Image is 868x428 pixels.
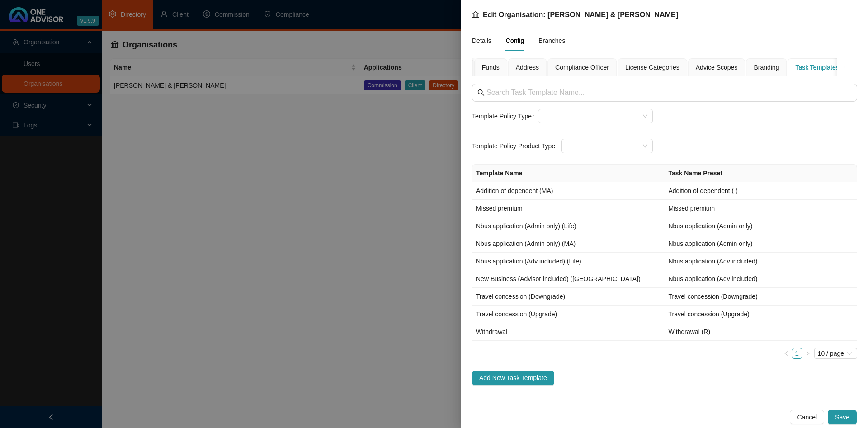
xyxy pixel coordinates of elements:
[482,64,500,71] span: Funds
[665,270,858,288] td: Nbus application (Adv included)
[472,217,665,235] td: Nbus application (Admin only) (Life)
[797,412,817,422] span: Cancel
[472,182,665,200] td: Addition of dependent (MA)
[814,348,857,359] div: Page Size
[472,11,479,18] span: bank
[625,64,679,71] span: License Categories
[472,288,665,306] td: Travel concession (Downgrade)
[665,288,858,306] td: Travel concession (Downgrade)
[472,139,561,153] label: Template Policy Product Type
[665,323,858,341] td: Withdrawal (R)
[665,200,858,217] td: Missed premium
[837,58,857,76] button: ellipsis
[792,348,802,359] li: 1
[802,348,813,359] li: Next Page
[472,165,665,182] th: Template Name
[781,348,792,359] li: Previous Page
[483,11,678,19] span: Edit Organisation: [PERSON_NAME] & [PERSON_NAME]
[472,109,538,123] label: Template Policy Type
[472,371,554,385] button: Add New Task Template
[790,410,824,424] button: Cancel
[665,165,858,182] th: Task Name Preset
[516,64,539,71] span: Address
[665,182,858,200] td: Addition of dependent ( )
[835,412,849,422] span: Save
[805,351,811,356] span: right
[844,64,850,70] span: ellipsis
[802,348,813,359] button: right
[665,306,858,323] td: Travel concession (Upgrade)
[506,38,524,44] span: Config
[477,89,485,96] span: search
[828,410,857,424] button: Save
[486,87,844,98] input: Search Task Template Name...
[472,253,665,270] td: Nbus application (Adv included) (Life)
[781,348,792,359] button: left
[818,348,854,358] span: 10 / page
[665,253,858,270] td: Nbus application (Adv included)
[472,235,665,253] td: Nbus application (Admin only) (MA)
[754,62,779,72] div: Branding
[479,373,547,383] span: Add New Task Template
[555,64,609,71] span: Compliance Officer
[795,62,839,72] div: Task Templates
[472,270,665,288] td: New Business (Advisor included) ([GEOGRAPHIC_DATA])
[665,235,858,253] td: Nbus application (Admin only)
[792,348,802,358] a: 1
[472,306,665,323] td: Travel concession (Upgrade)
[538,36,565,46] div: Branches
[472,200,665,217] td: Missed premium
[783,351,789,356] span: left
[696,64,738,71] span: Advice Scopes
[472,323,665,341] td: Withdrawal
[472,36,491,46] div: Details
[665,217,858,235] td: Nbus application (Admin only)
